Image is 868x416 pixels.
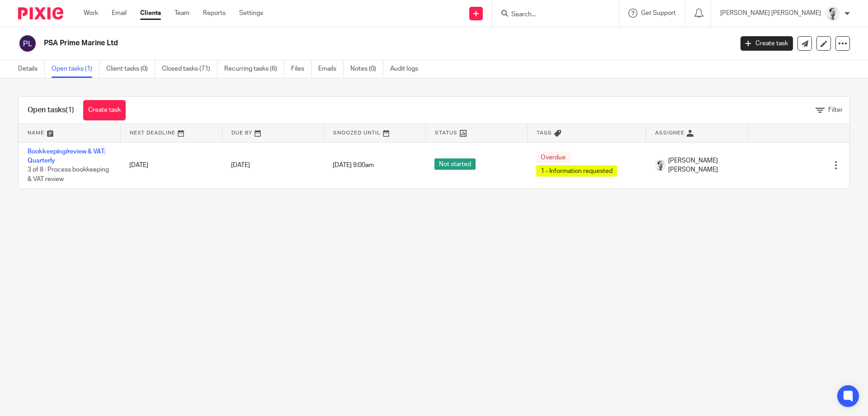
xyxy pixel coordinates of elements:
span: 1 - Information requested [536,165,617,177]
a: Closed tasks (71) [162,60,217,78]
td: [DATE] [120,142,222,188]
span: Status [435,130,458,135]
a: Recurring tasks (6) [224,60,284,78]
img: Mass_2025.jpg [655,160,666,171]
a: Create task [83,100,126,120]
h1: Open tasks [28,105,74,115]
a: Emails [318,60,344,78]
a: Files [291,60,311,78]
span: [DATE] 9:00am [333,162,374,168]
span: [DATE] [231,162,250,168]
p: [PERSON_NAME] [PERSON_NAME] [720,9,821,18]
a: Open tasks (1) [52,60,99,78]
span: Overdue [536,152,570,163]
a: Clients [140,9,161,18]
a: Notes (0) [350,60,383,78]
span: [PERSON_NAME] [PERSON_NAME] [668,156,739,175]
img: Mass_2025.jpg [826,6,840,21]
span: Filter [828,107,843,113]
a: Settings [239,9,263,18]
img: Pixie [18,7,63,19]
span: Not started [434,158,476,170]
a: Create task [741,36,793,51]
a: Details [18,60,45,78]
a: Reports [203,9,226,18]
span: 3 of 8 · Process bookkeeping & VAT review [28,167,109,182]
input: Search [510,11,592,19]
span: Tags [537,130,552,135]
a: Client tasks (0) [106,60,155,78]
a: Email [112,9,127,18]
h2: PSA Prime Marine Ltd [44,38,590,48]
a: Audit logs [390,60,425,78]
a: Team [175,9,189,18]
a: Bookkeeping/review & VAT: Quarterly [28,148,105,164]
span: Snoozed Until [333,130,381,135]
img: svg%3E [18,34,37,53]
span: Get Support [641,10,676,16]
a: Work [84,9,98,18]
span: (1) [66,106,74,114]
